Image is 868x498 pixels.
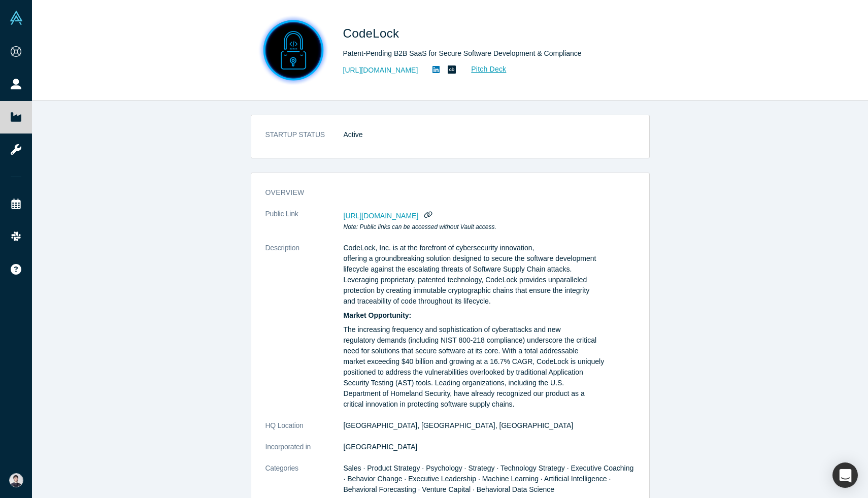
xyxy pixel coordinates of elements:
[265,209,298,219] span: Public Link
[9,473,23,487] img: Katsutoshi Tabata's Account
[460,63,507,75] a: Pitch Deck
[265,420,344,442] dt: HQ Location
[343,65,418,76] a: [URL][DOMAIN_NAME]
[343,26,403,40] span: CodeLock
[265,187,621,198] h3: overview
[344,324,635,410] p: The increasing frequency and sophistication of cyberattacks and new regulatory demands (including...
[344,464,634,493] span: Sales · Product Strategy · Psychology · Strategy · Technology Strategy · Executive Coaching · Beh...
[258,15,329,86] img: CodeLock's Logo
[344,420,635,431] dd: [GEOGRAPHIC_DATA], [GEOGRAPHIC_DATA], [GEOGRAPHIC_DATA]
[265,129,344,151] dt: STARTUP STATUS
[343,48,627,59] div: Patent-Pending B2B SaaS for Secure Software Development & Compliance
[344,442,635,452] dd: [GEOGRAPHIC_DATA]
[344,212,419,220] span: [URL][DOMAIN_NAME]
[344,311,412,319] strong: Market Opportunity:
[9,11,23,25] img: Alchemist Vault Logo
[344,223,496,230] em: Note: Public links can be accessed without Vault access.
[265,442,344,463] dt: Incorporated in
[344,129,635,140] dd: Active
[344,243,635,307] p: CodeLock, Inc. is at the forefront of cybersecurity innovation, offering a groundbreaking solutio...
[265,243,344,420] dt: Description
